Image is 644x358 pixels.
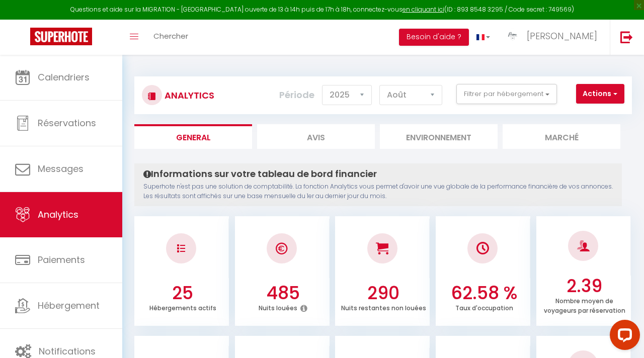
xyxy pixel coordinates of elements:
[259,302,297,312] p: Nuits louées
[38,117,96,129] span: Réservations
[177,244,185,252] img: NO IMAGE
[380,124,498,149] li: Environnement
[602,316,644,358] iframe: LiveChat chat widget
[440,283,528,304] h3: 62.58 %
[498,20,610,55] a: ... [PERSON_NAME]
[527,30,597,42] span: [PERSON_NAME]
[399,29,469,46] button: Besoin d'aide ?
[257,124,375,149] li: Avis
[456,84,557,104] button: Filtrer par hébergement
[162,84,214,107] h3: Analytics
[455,302,513,312] p: Taux d'occupation
[143,182,613,201] p: Superhote n'est pas une solution de comptabilité. La fonction Analytics vous permet d'avoir une v...
[30,28,92,45] img: Super Booking
[503,124,620,149] li: Marché
[153,31,188,41] span: Chercher
[403,5,444,14] a: en cliquant ici
[620,31,633,43] img: logout
[341,302,426,312] p: Nuits restantes non louées
[576,84,624,104] button: Actions
[38,162,84,175] span: Messages
[340,283,428,304] h3: 290
[38,208,78,221] span: Analytics
[139,283,226,304] h3: 25
[149,302,216,312] p: Hébergements actifs
[39,345,96,357] span: Notifications
[239,283,327,304] h3: 485
[143,168,613,180] h4: Informations sur votre tableau de bord financier
[279,84,314,106] label: Période
[38,299,100,312] span: Hébergement
[38,253,85,266] span: Paiements
[544,295,625,315] p: Nombre moyen de voyageurs par réservation
[134,124,252,149] li: General
[505,29,520,44] img: ...
[38,71,90,83] span: Calendriers
[541,276,628,297] h3: 2.39
[146,20,196,55] a: Chercher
